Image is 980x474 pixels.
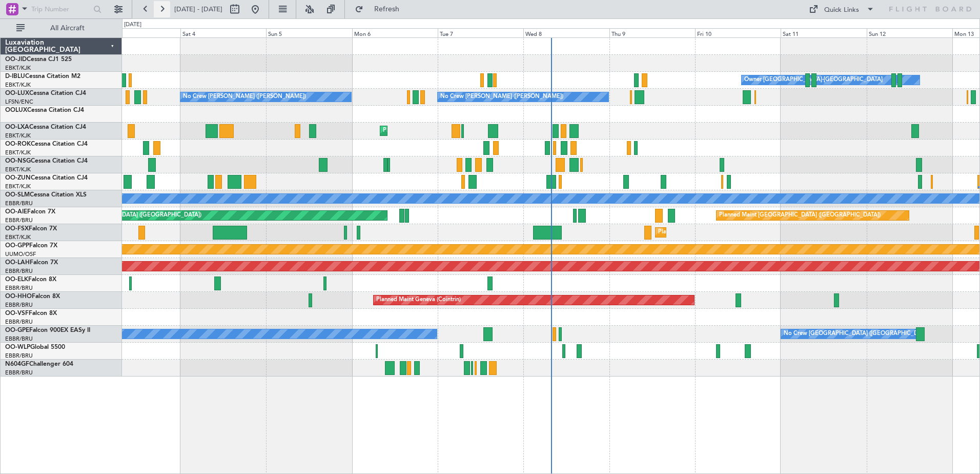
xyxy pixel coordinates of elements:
[658,225,778,240] div: Planned Maint Kortrijk-[GEOGRAPHIC_DATA]
[5,175,31,181] span: OO-ZUN
[5,226,29,232] span: OO-FSX
[5,243,29,249] span: OO-GPP
[174,5,222,14] span: [DATE] - [DATE]
[867,28,952,37] div: Sun 12
[5,344,30,350] span: OO-WLP
[5,327,90,333] a: OO-GPEFalcon 900EX EASy II
[5,352,33,360] a: EBBR/BRU
[5,226,57,232] a: OO-FSXFalcon 7X
[5,192,87,198] a: OO-SLMCessna Citation XLS
[5,260,30,266] span: OO-LAH
[5,90,29,96] span: OO-LUX
[5,56,72,63] a: OO-JIDCessna CJ1 525
[5,327,29,333] span: OO-GPE
[5,183,31,190] a: EBKT/KJK
[719,208,881,223] div: Planned Maint [GEOGRAPHIC_DATA] ([GEOGRAPHIC_DATA])
[784,326,955,342] div: No Crew [GEOGRAPHIC_DATA] ([GEOGRAPHIC_DATA] National)
[5,267,33,275] a: EBBR/BRU
[5,318,33,326] a: EBBR/BRU
[5,344,65,350] a: OO-WLPGlobal 5500
[5,81,31,89] a: EBKT/KJK
[350,1,412,17] button: Refresh
[440,89,563,105] div: No Crew [PERSON_NAME] ([PERSON_NAME])
[5,250,36,258] a: UUMO/OSF
[804,1,880,17] button: Quick Links
[31,2,90,17] input: Trip Number
[376,292,461,308] div: Planned Maint Geneva (Cointrin)
[95,28,180,37] div: Fri 3
[5,284,33,292] a: EBBR/BRU
[5,64,31,72] a: EBKT/KJK
[124,21,141,29] div: [DATE]
[5,149,31,156] a: EBKT/KJK
[523,28,609,37] div: Wed 8
[781,28,866,37] div: Sat 11
[5,98,33,106] a: LFSN/ENC
[5,124,86,130] a: OO-LXACessna Citation CJ4
[5,335,33,343] a: EBBR/BRU
[5,216,33,224] a: EBBR/BRU
[609,28,695,37] div: Thu 9
[5,243,57,249] a: OO-GPPFalcon 7X
[5,361,29,367] span: N604GF
[5,369,33,377] a: EBBR/BRU
[5,73,25,80] span: D-IBLU
[5,260,58,266] a: OO-LAHFalcon 7X
[5,141,31,147] span: OO-ROK
[824,5,859,15] div: Quick Links
[5,158,31,164] span: OO-NSG
[5,90,86,96] a: OO-LUXCessna Citation CJ4
[744,72,883,88] div: Owner [GEOGRAPHIC_DATA]-[GEOGRAPHIC_DATA]
[5,124,29,130] span: OO-LXA
[5,209,27,215] span: OO-AIE
[5,107,84,113] a: OOLUXCessna Citation CJ4
[5,175,88,181] a: OO-ZUNCessna Citation CJ4
[5,166,31,173] a: EBKT/KJK
[5,301,33,309] a: EBBR/BRU
[5,192,30,198] span: OO-SLM
[5,73,80,80] a: D-IBLUCessna Citation M2
[5,132,31,140] a: EBKT/KJK
[5,293,60,300] a: OO-HHOFalcon 8X
[5,209,55,215] a: OO-AIEFalcon 7X
[695,28,781,37] div: Fri 10
[5,293,32,300] span: OO-HHO
[5,276,28,283] span: OO-ELK
[5,107,27,113] span: OOLUX
[266,28,352,37] div: Sun 5
[383,123,502,139] div: Planned Maint Kortrijk-[GEOGRAPHIC_DATA]
[5,310,29,317] span: OO-VSF
[5,361,73,367] a: N604GFChallenger 604
[352,28,438,37] div: Mon 6
[5,158,88,164] a: OO-NSGCessna Citation CJ4
[27,25,108,32] span: All Aircraft
[5,56,27,63] span: OO-JID
[438,28,523,37] div: Tue 7
[5,141,88,147] a: OO-ROKCessna Citation CJ4
[11,20,111,36] button: All Aircraft
[5,310,57,317] a: OO-VSFFalcon 8X
[183,89,306,105] div: No Crew [PERSON_NAME] ([PERSON_NAME])
[5,276,56,283] a: OO-ELKFalcon 8X
[365,6,409,13] span: Refresh
[5,200,33,207] a: EBBR/BRU
[5,233,31,241] a: EBKT/KJK
[180,28,266,37] div: Sat 4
